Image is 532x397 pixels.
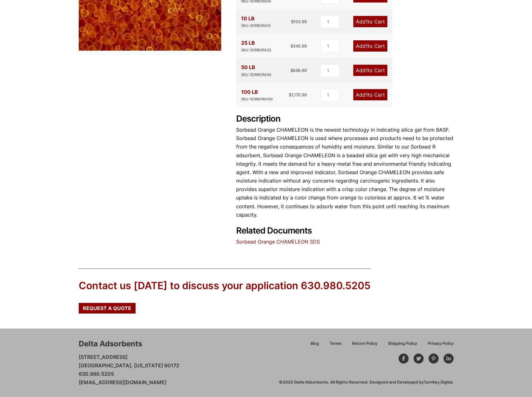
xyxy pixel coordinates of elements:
[241,72,271,78] div: SKU: SORBORA50
[289,92,291,97] span: $
[353,40,387,52] a: Add1to Cart
[330,342,341,346] span: Terms
[424,380,452,384] a: TurnKey Digital
[236,239,320,245] a: Sorbead Orange CHAMELEON SDS
[352,342,377,346] span: Return Policy
[79,339,142,349] div: Delta Adsorbents
[365,43,368,49] span: 1
[353,16,387,27] a: Add1to Cart
[291,43,293,48] span: $
[353,89,387,100] a: Add1to Cart
[79,379,167,385] a: [EMAIL_ADDRESS][DOMAIN_NAME]
[347,340,383,351] a: Return Policy
[79,353,179,387] p: [STREET_ADDRESS] [GEOGRAPHIC_DATA], [US_STATE] 60172 630.980.5205
[241,88,273,102] div: 100 LB
[79,279,370,293] div: Contact us [DATE] to discuss your application 630.980.5205
[236,114,454,124] h2: Description
[279,379,454,385] div: ©2020 Delta Adsorbents. All Rights Reserved. Designed and Developed by .
[241,14,271,29] div: 10 LB
[241,96,273,102] div: SKU: SORBORA100
[241,47,271,53] div: SKU: SORBORA25
[291,68,293,73] span: $
[79,303,136,314] a: Request a Quote
[365,67,368,73] span: 1
[241,39,271,53] div: 25 LB
[422,340,454,351] a: Privacy Policy
[305,340,324,351] a: Blog
[365,92,368,98] span: 1
[241,23,271,29] div: SKU: SORBORA10
[311,342,319,346] span: Blog
[388,342,417,346] span: Shipping Policy
[241,63,271,78] div: 50 LB
[289,92,307,97] bdi: 1,170.99
[236,126,454,219] p: Sorbead Orange CHAMELEON is the newest technology in indicating silica gel from BASF. Sorbead Ora...
[428,342,454,346] span: Privacy Policy
[353,65,387,76] a: Add1to Cart
[291,43,307,48] bdi: 345.99
[365,18,368,25] span: 1
[291,68,307,73] bdi: 648.99
[324,340,347,351] a: Terms
[383,340,422,351] a: Shipping Policy
[291,19,294,24] span: $
[83,306,131,311] span: Request a Quote
[291,19,307,24] bdi: 153.99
